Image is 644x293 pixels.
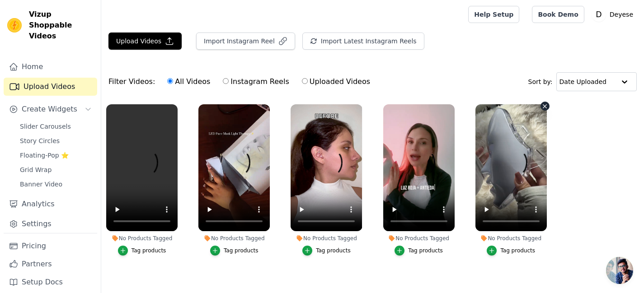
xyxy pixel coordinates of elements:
[4,215,97,233] a: Settings
[196,33,295,50] button: Import Instagram Reel
[395,246,443,256] button: Tag products
[106,235,178,242] div: No Products Tagged
[596,10,602,19] text: D
[500,247,535,254] div: Tag products
[302,33,424,50] button: Import Latest Instagram Reels
[20,136,60,145] span: Story Circles
[4,78,97,96] a: Upload Videos
[20,151,69,160] span: Floating-Pop ⭐
[468,6,519,23] a: Help Setup
[532,6,584,23] a: Book Demo
[210,246,259,256] button: Tag products
[4,255,97,273] a: Partners
[606,257,633,284] a: Chat abierto
[167,78,173,84] input: All Videos
[475,235,547,242] div: No Products Tagged
[316,247,351,254] div: Tag products
[4,273,97,291] a: Setup Docs
[167,76,211,88] label: All Videos
[198,235,270,242] div: No Products Tagged
[541,102,550,111] button: Video Delete
[29,9,94,42] span: Vizup Shoppable Videos
[224,247,259,254] div: Tag products
[222,76,289,88] label: Instagram Reels
[20,165,52,174] span: Grid Wrap
[4,100,97,118] button: Create Widgets
[14,135,97,147] a: Story Circles
[14,178,97,191] a: Banner Video
[4,195,97,213] a: Analytics
[14,120,97,133] a: Slider Carousels
[606,6,637,23] p: Deyese
[7,18,22,33] img: Vizup
[22,104,77,115] span: Create Widgets
[14,149,97,162] a: Floating-Pop ⭐
[14,163,97,176] a: Grid Wrap
[4,58,97,76] a: Home
[487,246,535,256] button: Tag products
[301,76,371,88] label: Uploaded Videos
[302,78,308,84] input: Uploaded Videos
[408,247,443,254] div: Tag products
[4,237,97,255] a: Pricing
[223,78,229,84] input: Instagram Reels
[132,247,166,254] div: Tag products
[108,33,182,50] button: Upload Videos
[20,122,71,131] span: Slider Carousels
[20,180,62,189] span: Banner Video
[108,71,375,92] div: Filter Videos:
[302,246,351,256] button: Tag products
[291,235,362,242] div: No Products Tagged
[383,235,455,242] div: No Products Tagged
[528,72,637,91] div: Sort by:
[592,6,637,23] button: D Deyese
[118,246,166,256] button: Tag products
